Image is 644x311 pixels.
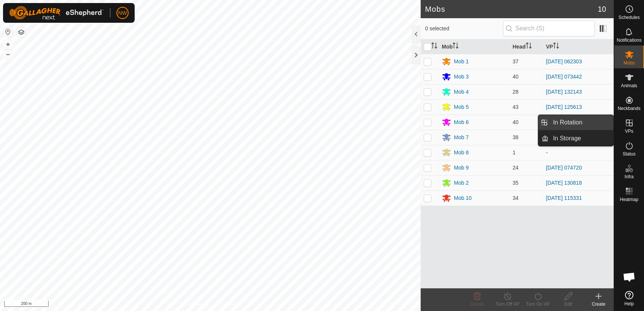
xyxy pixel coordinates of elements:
[543,145,614,160] td: -
[614,288,644,309] a: Help
[622,152,635,156] span: Status
[624,61,635,65] span: Mobs
[3,50,13,59] button: –
[454,179,469,187] div: Mob 2
[546,104,582,110] a: [DATE] 125613
[512,195,518,201] span: 34
[553,301,583,308] div: Edit
[618,15,639,20] span: Schedules
[180,301,209,308] a: Privacy Policy
[538,115,613,130] li: In Rotation
[583,301,614,308] div: Create
[512,134,518,140] span: 38
[454,164,469,172] div: Mob 9
[17,28,26,37] button: Map Layers
[492,301,523,308] div: Turn Off VP
[620,197,638,202] span: Heatmap
[454,73,469,81] div: Mob 3
[617,106,640,111] span: Neckbands
[454,58,469,66] div: Mob 1
[624,302,634,306] span: Help
[546,58,582,64] a: [DATE] 062303
[512,104,518,110] span: 43
[553,118,582,127] span: In Rotation
[3,40,13,49] button: +
[618,265,641,288] div: Open chat
[512,119,518,125] span: 40
[512,165,518,171] span: 24
[546,74,582,80] a: [DATE] 073442
[526,44,532,50] p-sorticon: Activate to sort
[512,89,518,95] span: 28
[512,149,515,155] span: 1
[523,301,553,308] div: Turn On VP
[425,25,503,33] span: 0 selected
[553,44,559,50] p-sorticon: Activate to sort
[9,6,104,20] img: Gallagher Logo
[454,134,469,141] div: Mob 7
[454,194,472,202] div: Mob 10
[543,39,614,54] th: VP
[512,74,518,80] span: 40
[546,165,582,171] a: [DATE] 074720
[621,83,637,88] span: Animals
[546,195,582,201] a: [DATE] 115331
[553,134,581,143] span: In Storage
[218,301,240,308] a: Contact Us
[454,103,469,111] div: Mob 5
[625,129,633,134] span: VPs
[512,180,518,186] span: 35
[439,39,510,54] th: Mob
[548,131,613,146] a: In Storage
[546,89,582,95] a: [DATE] 132143
[425,5,598,14] h2: Mobs
[512,58,518,64] span: 37
[624,174,633,179] span: Infra
[617,38,641,42] span: Notifications
[548,115,613,130] a: In Rotation
[3,27,13,36] button: Reset Map
[598,3,606,15] span: 10
[454,88,469,96] div: Mob 4
[503,20,595,36] input: Search (S)
[452,44,459,50] p-sorticon: Activate to sort
[454,149,469,157] div: Mob 8
[509,39,543,54] th: Head
[471,302,484,307] span: Delete
[431,44,437,50] p-sorticon: Activate to sort
[118,9,127,17] span: NW
[454,118,469,126] div: Mob 6
[546,180,582,186] a: [DATE] 130818
[538,131,613,146] li: In Storage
